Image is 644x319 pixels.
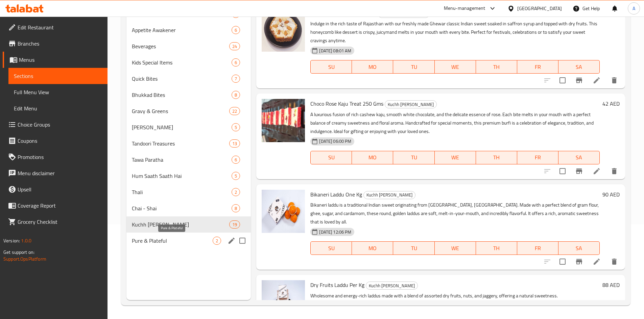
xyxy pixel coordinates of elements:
span: MO [355,243,390,253]
img: Choco Rose Kaju Treat 250 Gms [262,99,305,142]
div: items [213,237,221,245]
span: [DATE] 06:00 PM [316,138,354,144]
span: Menus [19,56,102,64]
p: Bikaneri laddu is a traditional Indian sweet originating from [GEOGRAPHIC_DATA], [GEOGRAPHIC_DATA... [310,201,600,226]
span: Full Menu View [14,88,102,96]
div: Appetite Awakener6 [126,22,251,38]
span: Pure & Plateful [132,237,213,245]
span: 5 [232,173,240,179]
button: delete [606,254,622,270]
span: Kids Special Items [132,58,232,67]
span: TU [396,153,432,162]
a: Coverage Report [3,197,108,214]
a: Branches [3,35,108,52]
div: Kuchh Meetha Ho Jaaye [385,100,437,108]
span: Get support on: [3,248,34,257]
span: [DATE] 12:06 PM [316,229,354,235]
span: Bikaneri Laddu One Kg [310,189,362,200]
div: Beverages [132,42,230,50]
span: TH [479,243,515,253]
span: Select to update [555,164,570,178]
span: Grocery Checklist [18,218,102,226]
button: MO [352,151,393,164]
button: TH [476,151,517,164]
span: 24 [230,43,240,50]
div: Kuchh [PERSON_NAME]19 [126,216,251,233]
button: delete [606,72,622,88]
span: Bhukkad Bites [132,91,232,99]
p: Indulge in the rich taste of Rajasthan with our freshly made Ghewar classic Indian sweet soaked i... [310,20,600,45]
div: Appetite Awakener [132,26,232,34]
a: Edit menu item [593,258,601,266]
span: WE [437,62,473,72]
span: Sections [14,72,102,80]
span: Chai - Shai [132,204,232,212]
span: 19 [230,221,240,228]
button: SU [310,241,352,255]
span: SA [561,153,597,162]
div: items [229,42,240,50]
span: 22 [230,108,240,114]
button: Branch-specific-item [571,72,587,88]
button: TH [476,60,517,74]
button: WE [435,241,476,255]
div: Quick Bites7 [126,71,251,87]
h6: 90 AED [602,190,620,199]
a: Edit Menu [8,100,108,116]
button: WE [435,60,476,74]
div: Quick Bites [132,75,232,83]
button: MO [352,241,393,255]
a: Grocery Checklist [3,214,108,230]
div: Menu-management [444,4,485,12]
button: edit [226,236,237,246]
span: SA [561,62,597,72]
button: FR [517,241,558,255]
a: Promotions [3,149,108,165]
div: Tandoori Treasures [132,139,230,148]
span: Gravy & Greens [132,107,230,115]
span: Tawa Paratha [132,156,232,164]
span: Select to update [555,255,570,269]
a: Edit Restaurant [3,19,108,35]
button: Branch-specific-item [571,163,587,179]
div: items [232,58,240,67]
div: items [232,188,240,196]
div: Hum Saath Saath Hai [132,172,232,180]
span: MO [355,153,390,162]
div: Kuchh Meetha Ho Jaaye [366,282,418,290]
span: 2 [232,189,240,195]
span: 6 [232,59,240,66]
div: items [232,26,240,34]
div: items [229,220,240,229]
a: Menu disclaimer [3,165,108,181]
span: Promotions [18,153,102,161]
span: WE [437,243,473,253]
div: Chulbul Chawal [132,123,232,131]
a: Menus [3,52,108,68]
span: 13 [230,140,240,147]
div: [GEOGRAPHIC_DATA] [517,5,562,12]
a: Support.OpsPlatform [3,255,46,263]
div: Thali [132,188,232,196]
span: TH [479,153,515,162]
span: Kuchh [PERSON_NAME] [364,191,415,199]
span: Kuchh [PERSON_NAME] [366,282,418,290]
span: TU [396,62,432,72]
span: Upsell [18,185,102,193]
span: FR [520,62,556,72]
span: Version: [3,236,20,245]
div: Beverages24 [126,38,251,54]
span: Kuchh [PERSON_NAME] [385,101,436,108]
span: TU [396,243,432,253]
a: Edit menu item [593,167,601,175]
span: Coupons [18,137,102,145]
span: 7 [232,76,240,82]
button: delete [606,163,622,179]
div: [PERSON_NAME]5 [126,119,251,135]
a: Choice Groups [3,116,108,133]
span: WE [437,153,473,162]
span: SU [313,243,349,253]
